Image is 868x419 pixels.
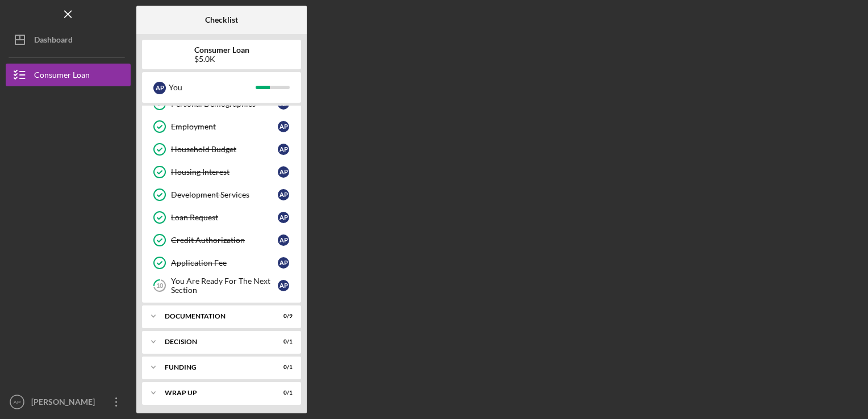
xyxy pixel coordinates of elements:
div: Employment [171,122,278,131]
div: A P [278,144,289,155]
text: AP [14,399,21,405]
div: Wrap up [165,389,264,396]
div: A P [278,121,289,132]
div: Loan Request [171,213,278,222]
div: Consumer Loan [34,64,90,89]
div: 0 / 9 [272,313,293,320]
button: Consumer Loan [6,64,131,86]
a: Loan RequestAP [148,206,295,229]
a: Credit AuthorizationAP [148,229,295,252]
button: Dashboard [6,28,131,51]
div: A P [278,212,289,223]
b: Checklist [205,15,238,24]
b: Consumer Loan [194,45,249,55]
div: Application Fee [171,258,278,267]
div: You [169,78,256,97]
div: A P [278,257,289,269]
div: Dashboard [34,28,73,54]
div: Housing Interest [171,167,278,177]
a: EmploymentAP [148,115,295,138]
div: Credit Authorization [171,236,278,245]
div: Funding [165,364,264,371]
div: Decision [165,338,264,345]
div: Documentation [165,313,264,320]
a: Development ServicesAP [148,183,295,206]
div: [PERSON_NAME] [28,391,102,416]
div: You Are Ready For The Next Section [171,276,278,295]
div: Development Services [171,190,278,199]
div: A P [278,280,289,291]
div: 0 / 1 [272,389,293,396]
button: AP[PERSON_NAME] [6,391,131,413]
div: 0 / 1 [272,364,293,371]
tspan: 10 [156,282,164,290]
div: Household Budget [171,145,278,154]
div: A P [278,234,289,246]
div: $5.0K [194,55,249,64]
a: Housing InterestAP [148,161,295,183]
a: Household BudgetAP [148,138,295,161]
a: Application FeeAP [148,252,295,274]
div: A P [278,189,289,200]
a: 10You Are Ready For The Next SectionAP [148,274,295,297]
div: A P [278,166,289,178]
div: A P [153,82,166,94]
div: 0 / 1 [272,338,293,345]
